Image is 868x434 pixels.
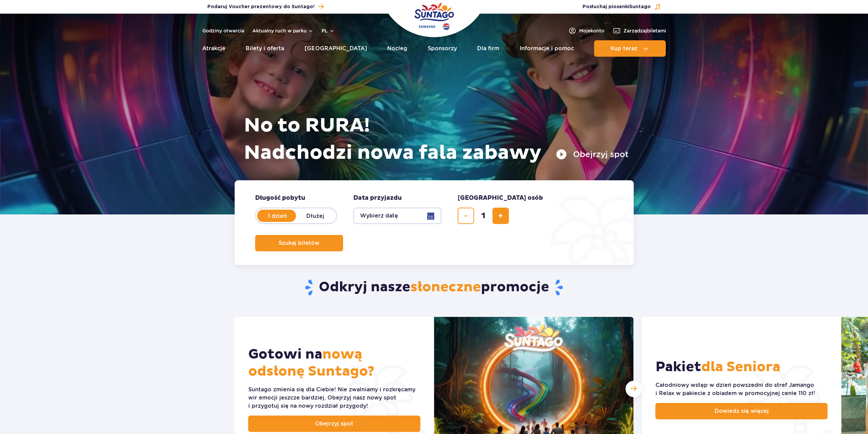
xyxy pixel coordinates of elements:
input: liczba biletów [475,208,491,224]
a: Podaruj Voucher prezentowy do Suntago! [207,2,324,11]
a: Godziny otwarcia [202,27,244,34]
a: Obejrzyj spot [248,416,421,432]
div: Całodniowy wstęp w dzień powszedni do stref Jamango i Relax w pakiecie z obiadem w promocyjnej ce... [656,381,828,397]
button: Szukaj biletów [255,235,343,251]
span: Suntago [629,4,651,9]
a: Sponsorzy [428,40,457,57]
button: Wybierz datę [353,208,441,224]
label: 1 dzień [258,209,297,223]
h2: Pakiet [656,359,780,376]
span: Podaruj Voucher prezentowy do Suntago! [207,3,314,10]
span: Moje konto [579,27,604,34]
span: dla Seniora [701,359,780,376]
div: Następny slajd [626,381,642,397]
h1: No to RURA! Nadchodzi nowa fala zabawy [244,112,629,167]
span: słoneczne [410,279,481,296]
a: Nocleg [387,40,407,57]
span: Data przyjazdu [353,194,402,202]
button: usuń bilet [458,208,474,224]
span: Obejrzyj spot [315,420,353,428]
h2: Gotowi na [248,346,421,380]
div: Suntago zmienia się dla Ciebie! Nie zwalniamy i rozkręcamy wir emocji jeszcze bardziej. Obejrzyj ... [248,386,421,410]
a: Dla firm [477,40,499,57]
button: pl [322,27,335,34]
button: dodaj bilet [492,208,509,224]
a: Bilety i oferta [246,40,284,57]
h2: Odkryj nasze promocje [234,279,634,296]
button: Posłuchaj piosenkiSuntago [583,3,661,10]
label: Dłużej [296,209,335,223]
a: [GEOGRAPHIC_DATA] [305,40,367,57]
form: Planowanie wizyty w Park of Poland [235,180,634,265]
span: Kup teraz [610,45,637,52]
button: Aktualny ruch w parku [252,28,313,33]
span: [GEOGRAPHIC_DATA] osób [458,194,543,202]
span: nową odsłonę Suntago? [248,346,374,380]
a: Informacje i pomoc [520,40,574,57]
span: Szukaj biletów [279,240,320,246]
a: Zarządzajbiletami [613,27,666,35]
span: Dowiedz się więcej [715,407,769,415]
span: Zarządzaj biletami [623,27,666,34]
a: Dowiedz się więcej [656,403,828,419]
button: Kup teraz [594,40,666,57]
a: Mojekonto [568,27,604,35]
span: Posłuchaj piosenki [583,3,651,10]
a: Atrakcje [202,40,225,57]
button: Obejrzyj spot [556,149,629,160]
span: Długość pobytu [255,194,305,202]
